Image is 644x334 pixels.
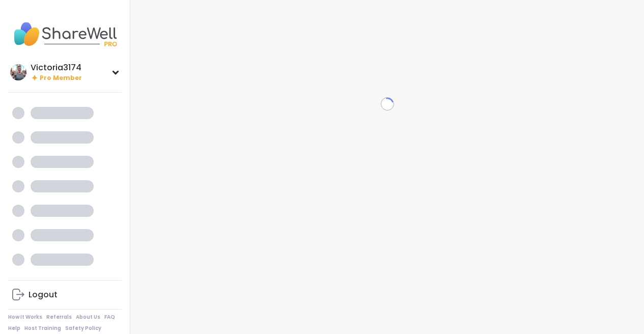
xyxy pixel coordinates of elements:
[29,289,58,300] div: Logout
[31,62,82,73] div: Victoria3174
[40,74,82,82] span: Pro Member
[104,314,115,321] a: FAQ
[8,283,122,307] a: Logout
[8,314,42,321] a: How It Works
[46,314,72,321] a: Referrals
[8,325,20,332] a: Help
[76,314,100,321] a: About Us
[10,64,26,80] img: Victoria3174
[24,325,61,332] a: Host Training
[65,325,101,332] a: Safety Policy
[8,16,122,52] img: ShareWell Nav Logo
